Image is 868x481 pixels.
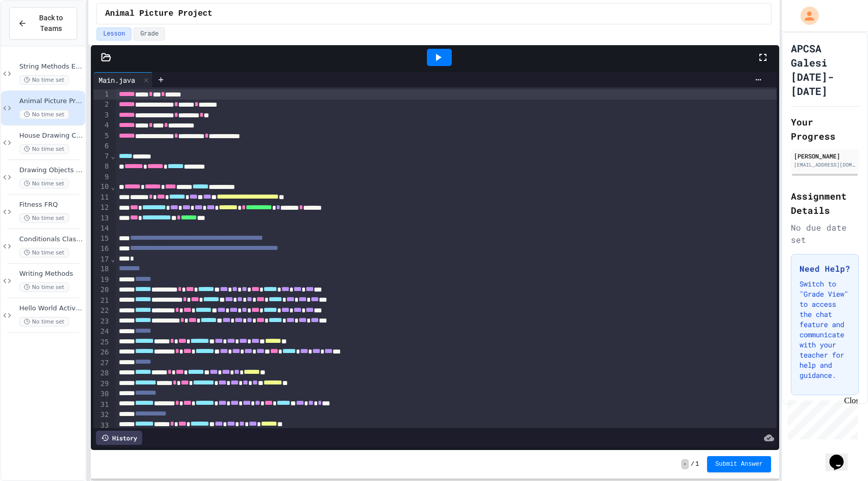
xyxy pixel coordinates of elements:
[93,131,110,141] div: 5
[791,189,859,217] h2: Assignment Details
[19,270,83,278] span: Writing Methods
[96,27,131,41] button: Lesson
[93,285,110,295] div: 20
[93,306,110,316] div: 22
[93,193,110,203] div: 11
[93,162,110,172] div: 8
[93,358,110,368] div: 27
[794,161,856,169] div: [EMAIL_ADDRESS][DOMAIN_NAME]
[93,389,110,399] div: 30
[19,144,69,154] span: No time set
[93,151,110,162] div: 7
[791,41,859,98] h1: APCSA Galesi [DATE]-[DATE]
[791,115,859,143] h2: Your Progress
[93,203,110,213] div: 12
[691,460,694,468] span: /
[784,396,858,439] iframe: chat widget
[93,347,110,358] div: 26
[791,221,859,246] div: No due date set
[93,182,110,192] div: 10
[93,89,110,100] div: 1
[96,431,142,445] div: History
[19,179,69,188] span: No time set
[93,244,110,254] div: 16
[93,213,110,223] div: 13
[93,172,110,182] div: 9
[19,132,83,140] span: House Drawing Classwork
[93,72,153,87] div: Main.java
[19,304,83,313] span: Hello World Activity
[825,440,858,471] iframe: chat widget
[715,460,763,468] span: Submit Answer
[111,152,116,160] span: Fold line
[93,296,110,306] div: 21
[93,410,110,420] div: 32
[19,235,83,244] span: Conditionals Classwork
[93,421,110,431] div: 33
[105,8,212,20] span: Animal Picture Project
[695,460,699,468] span: 1
[93,400,110,410] div: 31
[790,4,821,27] div: My Account
[111,255,116,263] span: Fold line
[93,379,110,389] div: 29
[93,110,110,120] div: 3
[93,275,110,285] div: 19
[19,110,69,119] span: No time set
[19,97,83,106] span: Animal Picture Project
[33,13,69,34] span: Back to Teams
[93,254,110,265] div: 17
[19,75,69,85] span: No time set
[19,282,69,292] span: No time set
[93,100,110,110] div: 2
[707,456,771,472] button: Submit Answer
[9,7,77,40] button: Back to Teams
[19,317,69,327] span: No time set
[19,166,83,175] span: Drawing Objects in Java - HW Playposit Code
[19,62,83,71] span: String Methods Examples
[93,264,110,274] div: 18
[19,213,69,223] span: No time set
[93,75,140,85] div: Main.java
[799,263,850,275] h3: Need Help?
[681,459,689,469] span: -
[133,27,165,41] button: Grade
[93,337,110,347] div: 25
[93,120,110,131] div: 4
[799,279,850,380] p: Switch to "Grade View" to access the chat feature and communicate with your teacher for help and ...
[93,368,110,378] div: 28
[93,316,110,327] div: 23
[111,183,116,191] span: Fold line
[794,151,856,161] div: [PERSON_NAME]
[19,201,83,209] span: Fitness FRQ
[93,141,110,151] div: 6
[93,327,110,337] div: 24
[93,223,110,234] div: 14
[19,248,69,258] span: No time set
[93,234,110,244] div: 15
[4,4,70,65] div: Chat with us now!Close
